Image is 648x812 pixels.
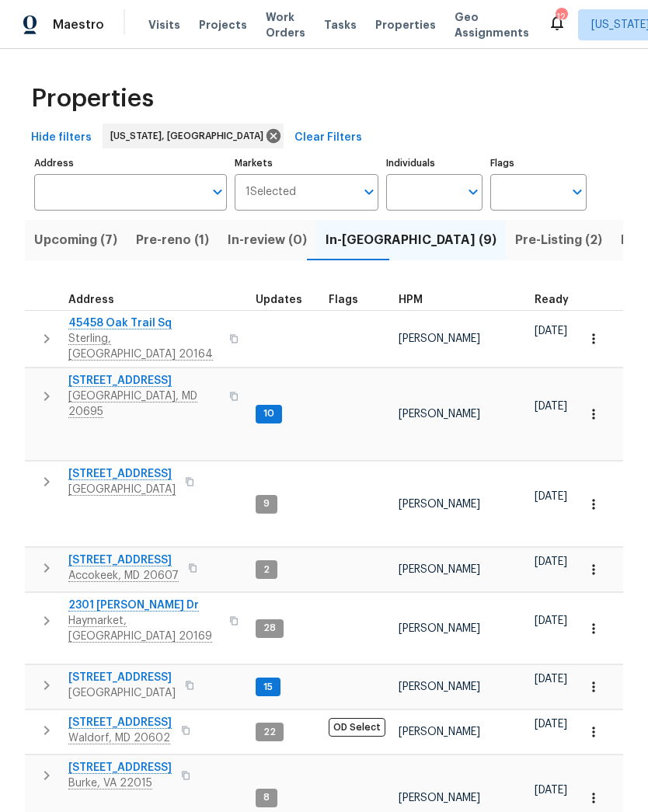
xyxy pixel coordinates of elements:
span: 22 [257,726,282,739]
button: Hide filters [25,124,98,152]
span: HPM [399,294,423,305]
span: 28 [257,622,282,635]
span: [PERSON_NAME] [399,727,480,737]
span: Maestro [53,17,104,33]
span: Flags [329,294,358,305]
label: Markets [235,159,379,168]
span: [STREET_ADDRESS] [68,670,176,685]
span: [DATE] [535,719,567,730]
span: [PERSON_NAME] [399,409,480,420]
label: Address [34,159,227,168]
div: 12 [556,9,566,25]
span: Pre-reno (1) [136,229,209,251]
span: In-[GEOGRAPHIC_DATA] (9) [326,229,496,251]
span: [DATE] [535,556,567,567]
span: [PERSON_NAME] [399,333,480,344]
span: Upcoming (7) [34,229,117,251]
span: Properties [31,91,154,106]
span: Geo Assignments [455,9,529,40]
span: OD Select [329,718,385,737]
span: Pre-Listing (2) [515,229,602,251]
span: 2 [257,563,276,577]
div: [US_STATE], [GEOGRAPHIC_DATA] [103,124,284,148]
span: [PERSON_NAME] [399,623,480,634]
button: Open [207,181,228,203]
span: [DATE] [535,491,567,502]
span: [US_STATE], [GEOGRAPHIC_DATA] [110,128,270,144]
span: 15 [257,681,279,694]
span: Updates [256,294,302,305]
span: Visits [148,17,180,33]
span: [PERSON_NAME] [399,681,480,692]
span: [DATE] [535,674,567,685]
span: [DATE] [535,401,567,412]
span: Hide filters [31,128,92,148]
span: [GEOGRAPHIC_DATA] [68,685,176,701]
button: Open [566,181,588,203]
span: [PERSON_NAME] [399,564,480,575]
span: Ready [535,294,569,305]
span: [PERSON_NAME] [399,499,480,510]
label: Individuals [386,159,483,168]
span: Properties [375,17,436,33]
span: 1 Selected [246,186,296,199]
span: [DATE] [535,326,567,336]
span: In-review (0) [228,229,307,251]
span: 8 [257,791,276,804]
span: Address [68,294,114,305]
div: Earliest renovation start date (first business day after COE or Checkout) [535,294,583,305]
span: [PERSON_NAME] [399,793,480,803]
span: [DATE] [535,785,567,796]
button: Clear Filters [288,124,368,152]
span: Clear Filters [294,128,362,148]
span: Work Orders [266,9,305,40]
button: Open [358,181,380,203]
span: Tasks [324,19,357,30]
span: 10 [257,407,280,420]
label: Flags [490,159,587,168]
span: [DATE] [535,615,567,626]
span: 9 [257,497,276,511]
span: Projects [199,17,247,33]
button: Open [462,181,484,203]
